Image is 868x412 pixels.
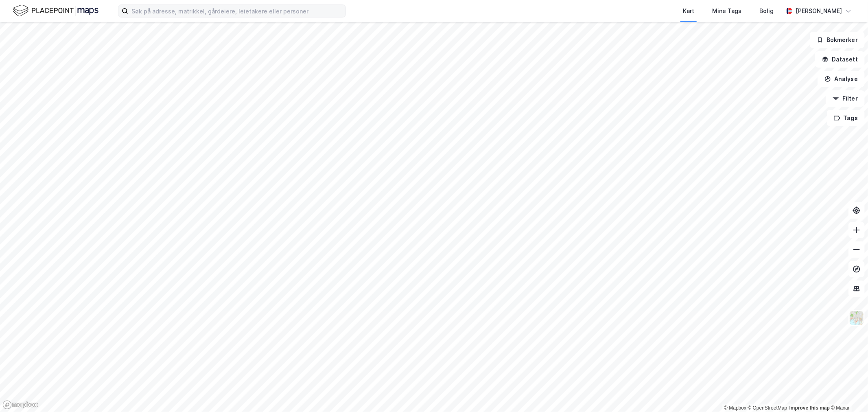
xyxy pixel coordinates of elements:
[827,110,865,126] button: Tags
[826,90,865,107] button: Filter
[810,32,865,48] button: Bokmerker
[683,6,694,16] div: Kart
[789,405,830,411] a: Improve this map
[712,6,741,16] div: Mine Tags
[748,405,787,411] a: OpenStreetMap
[13,4,98,18] img: logo.f888ab2527a4732fd821a326f86c7f29.svg
[128,5,345,17] input: Søk på adresse, matrikkel, gårdeiere, leietakere eller personer
[796,6,842,16] div: [PERSON_NAME]
[818,71,865,87] button: Analyse
[849,310,864,326] img: Z
[815,51,865,68] button: Datasett
[759,6,774,16] div: Bolig
[827,373,868,412] iframe: Chat Widget
[2,400,38,410] a: Mapbox homepage
[724,405,746,411] a: Mapbox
